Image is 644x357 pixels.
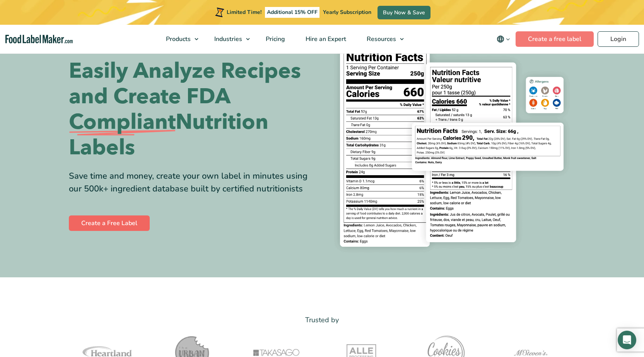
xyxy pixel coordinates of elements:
[256,25,294,53] a: Pricing
[227,9,261,16] span: Limited Time!
[263,35,286,43] span: Pricing
[212,35,243,43] span: Industries
[516,31,594,47] a: Create a free label
[69,314,576,326] p: Trusted by
[69,58,316,161] h1: Easily Analyze Recipes and Create FDA Nutrition Labels
[357,25,408,53] a: Resources
[69,109,176,135] span: Compliant
[164,35,191,43] span: Products
[204,25,254,53] a: Industries
[265,7,319,18] span: Additional 15% OFF
[618,331,636,349] div: Open Intercom Messenger
[69,215,150,231] a: Create a Free Label
[323,9,371,16] span: Yearly Subscription
[296,25,355,53] a: Hire an Expert
[378,6,430,19] a: Buy Now & Save
[69,170,316,195] div: Save time and money, create your own label in minutes using our 500k+ ingredient database built b...
[598,31,639,47] a: Login
[303,35,347,43] span: Hire an Expert
[156,25,202,53] a: Products
[364,35,397,43] span: Resources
